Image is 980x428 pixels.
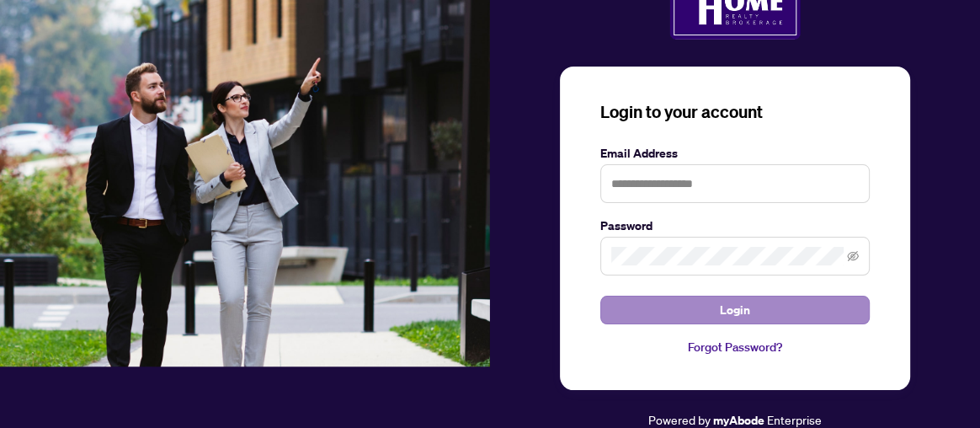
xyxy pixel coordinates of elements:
span: Powered by [648,412,711,427]
label: Password [600,217,870,235]
span: Login [720,297,750,324]
button: Login [600,296,870,324]
a: Forgot Password? [600,338,870,356]
span: eye-invisible [847,250,859,262]
span: Enterprise [767,412,822,427]
h3: Login to your account [600,100,870,124]
label: Email Address [600,144,870,163]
